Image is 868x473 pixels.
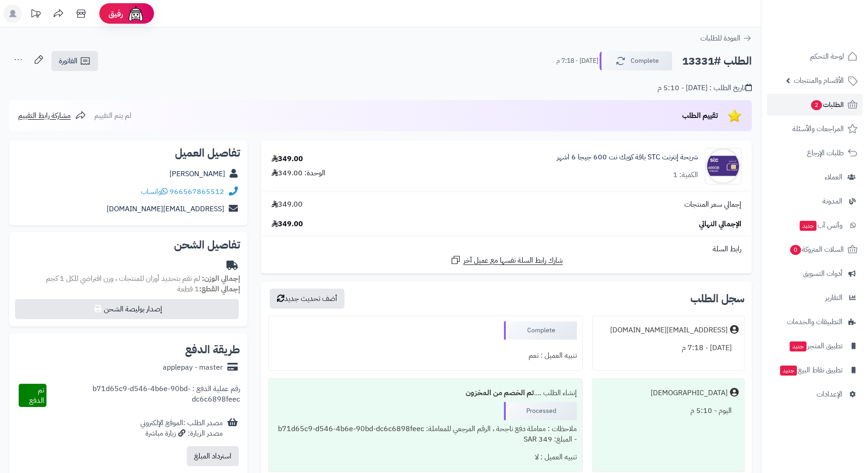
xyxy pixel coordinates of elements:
[16,239,240,250] h2: تفاصيل الشحن
[163,362,223,373] div: applepay - master
[789,243,844,256] span: السلات المتروكة
[199,284,240,295] strong: إجمالي القطع:
[600,51,673,71] button: Complete
[825,291,842,304] span: التقارير
[767,287,863,309] a: التقارير
[807,147,844,159] span: طلبات الإرجاع
[18,110,86,121] a: مشاركة رابط التقييم
[265,244,748,254] div: رابط السلة
[767,94,863,116] a: الطلبات2
[682,110,718,121] span: تقييم الطلب
[767,311,863,333] a: التطبيقات والخدمات
[651,388,728,398] div: [DEMOGRAPHIC_DATA]
[272,219,303,229] span: 349.00
[127,5,145,23] img: ai-face.png
[272,154,303,164] div: 349.00
[177,284,240,295] small: 1 قطعة
[556,56,598,66] small: [DATE] - 7:18 م
[274,420,576,448] div: ملاحظات : معاملة دفع ناجحة ، الرقم المرجعي للمعاملة: b71d65c9-d546-4b6e-90bd-dc6c6898feec - المبل...
[169,168,225,179] a: [PERSON_NAME]
[700,33,740,44] span: العودة للطلبات
[700,33,752,44] a: العودة للطلبات
[767,263,863,285] a: أدوات التسويق
[59,56,77,66] span: الفاتورة
[767,359,863,381] a: تطبيق نقاط البيعجديد
[270,289,344,309] button: أضف تحديث جديد
[108,8,123,19] span: رفيق
[450,254,563,266] a: شارك رابط السلة نفسها مع عميل آخر
[673,170,698,180] div: الكمية: 1
[140,418,223,439] div: مصدر الطلب :الموقع الإلكتروني
[684,199,741,210] span: إجمالي سعر المنتجات
[140,428,223,439] div: مصدر الزيارة: زيارة مباشرة
[767,118,863,140] a: المراجعات والأسئلة
[810,98,844,111] span: الطلبات
[794,74,844,87] span: الأقسام والمنتجات
[15,299,239,319] button: إصدار بوليصة الشحن
[24,5,47,25] a: تحديثات المنصة
[46,273,200,284] span: لم تقم بتحديد أوزان للمنتجات ، وزن افتراضي للكل 1 كجم
[185,344,240,355] h2: طريقة الدفع
[598,339,739,357] div: [DATE] - 7:18 م
[767,214,863,236] a: وآتس آبجديد
[272,168,325,178] div: الوحدة: 349.00
[274,448,576,466] div: تنبيه العميل : لا
[18,110,71,121] span: مشاركة رابط التقييم
[51,51,98,71] a: الفاتورة
[790,341,806,351] span: جديد
[767,142,863,164] a: طلبات الإرجاع
[557,152,698,163] a: شريحة إنترنت STC باقة كويك نت 600 جيجا 6 اشهر
[16,147,240,158] h2: تفاصيل العميل
[169,186,224,197] a: 966567865512
[504,402,577,420] div: Processed
[598,402,739,420] div: اليوم - 5:10 م
[817,388,842,401] span: الإعدادات
[690,293,745,304] h3: سجل الطلب
[790,245,801,255] span: 0
[787,315,842,328] span: التطبيقات والخدمات
[789,340,842,352] span: تطبيق المتجر
[811,100,822,110] span: 2
[825,171,842,183] span: العملاء
[187,446,239,466] button: استرداد المبلغ
[699,219,741,229] span: الإجمالي النهائي
[657,83,752,93] div: تاريخ الطلب : [DATE] - 5:10 م
[779,364,842,376] span: تطبيق نقاط البيع
[466,387,534,398] b: تم الخصم من المخزون
[94,110,131,121] span: لم يتم التقييم
[141,186,168,197] a: واتساب
[810,50,844,63] span: لوحة التحكم
[107,203,224,214] a: [EMAIL_ADDRESS][DOMAIN_NAME]
[274,384,576,402] div: إنشاء الطلب ....
[767,383,863,405] a: الإعدادات
[682,52,752,71] h2: الطلب #13331
[504,321,577,340] div: Complete
[610,325,728,336] div: [EMAIL_ADDRESS][DOMAIN_NAME]
[705,148,741,184] img: 1737381301-5796560422315345811-90x90.jpg
[780,366,797,376] span: جديد
[202,273,240,284] strong: إجمالي الوزن:
[29,385,44,406] span: تم الدفع
[767,239,863,260] a: السلات المتروكة0
[799,219,842,232] span: وآتس آب
[463,255,563,266] span: شارك رابط السلة نفسها مع عميل آخر
[767,46,863,67] a: لوحة التحكم
[803,267,842,280] span: أدوات التسويق
[767,335,863,357] a: تطبيق المتجرجديد
[274,347,576,365] div: تنبيه العميل : نعم
[767,166,863,188] a: العملاء
[767,190,863,212] a: المدونة
[800,221,817,231] span: جديد
[272,199,303,210] span: 349.00
[822,195,842,208] span: المدونة
[46,384,241,407] div: رقم عملية الدفع : b71d65c9-d546-4b6e-90bd-dc6c6898feec
[792,122,844,135] span: المراجعات والأسئلة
